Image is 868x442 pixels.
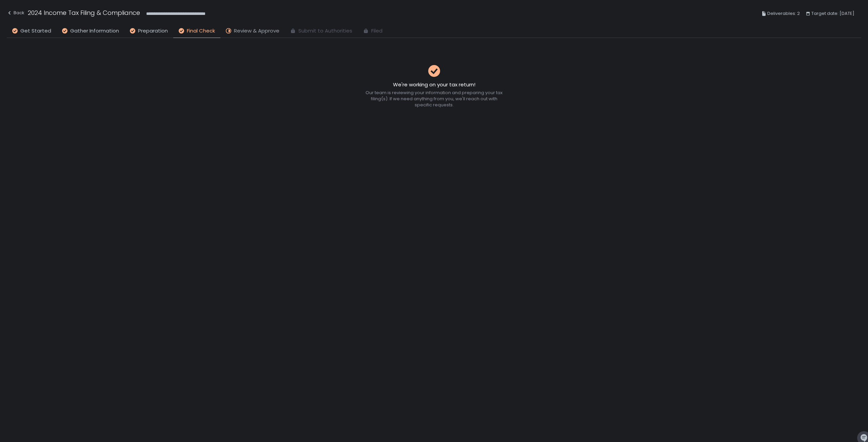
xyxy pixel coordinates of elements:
[187,27,215,35] span: Final Check
[364,90,504,108] div: Our team is reviewing your information and preparing your tax filing(s). If we need anything from...
[767,9,800,18] span: Deliverables: 2
[28,8,140,17] h1: 2024 Income Tax Filing & Compliance
[393,81,475,89] h2: We're working on your tax return!
[7,8,24,19] button: Back
[234,27,279,35] span: Review & Approve
[371,27,382,35] span: Filed
[138,27,168,35] span: Preparation
[298,27,352,35] span: Submit to Authorities
[70,27,119,35] span: Gather Information
[7,9,24,17] div: Back
[811,9,854,18] span: Target date: [DATE]
[20,27,51,35] span: Get Started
